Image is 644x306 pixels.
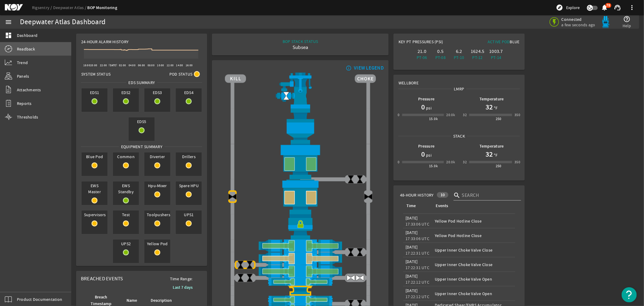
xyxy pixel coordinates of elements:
[562,22,595,28] span: a few seconds ago
[81,39,129,45] span: 24-Hour Alarm History
[113,181,139,196] span: EWS Standby
[127,297,137,304] div: Name
[113,239,139,248] span: UPS2
[414,54,430,60] div: PT-06
[485,102,493,112] h1: 32
[282,91,291,100] img: Valve2Open.png
[418,143,434,149] b: Pressure
[225,144,376,179] img: UpperAnnularOpen.png
[625,0,639,15] button: more_vert
[451,54,467,60] div: PT-10
[435,218,512,224] div: Yellow Pod Hotline Close
[414,48,430,54] div: 21.0
[556,4,563,11] mat-icon: explore
[81,71,111,77] span: System Status
[165,276,198,282] span: Time Range:
[32,5,53,10] a: Rigsentry
[129,117,155,126] span: EDS5
[418,96,434,102] b: Pressure
[364,192,373,201] img: Valve2Close.png
[488,54,504,60] div: PT-14
[463,112,467,118] div: 32
[435,276,512,282] div: Upper Inner Choke Valve Open
[283,44,318,50] div: Subsea
[81,275,123,282] span: Breached Events
[53,5,88,10] a: Deepwater Atlas
[562,17,595,22] span: Connected
[446,112,455,118] div: 20.0k
[168,282,197,293] button: Last 7 days
[176,63,183,67] text: 14:00
[614,4,621,11] mat-icon: support_agent
[425,152,431,158] span: psi
[90,63,97,67] text: 20:00
[510,39,520,44] span: Blue
[496,163,501,169] div: 250
[138,63,145,67] text: 06:00
[514,159,520,165] div: 350
[355,175,364,184] img: ValveClose.png
[176,88,202,97] span: EDS4
[176,152,202,161] span: Drillers
[553,3,582,12] button: Explore
[622,287,637,302] button: Open Resource Center
[144,239,170,248] span: Yellow Pod
[354,65,384,71] div: VIEW LEGEND
[429,163,438,169] div: 15.0k
[225,239,376,252] img: ShearRamOpen.png
[446,159,455,165] div: 20.0k
[405,215,418,221] legacy-datetime-component: [DATE]
[405,244,418,250] legacy-datetime-component: [DATE]
[17,87,41,93] span: Attachments
[493,152,498,158] span: °F
[566,5,580,11] span: Explore
[421,102,425,112] h1: 0
[176,210,202,219] span: UPS1
[144,181,170,190] span: Hpu-Mixer
[151,297,172,304] div: Description
[245,260,254,269] img: ValveClose.png
[17,46,35,52] span: Readback
[119,63,126,67] text: 02:00
[17,100,32,106] span: Reports
[144,88,170,97] span: EDS3
[144,152,170,161] span: Diverter
[435,291,512,297] div: Upper Inner Choke Valve Open
[496,116,501,122] div: 250
[169,71,193,77] span: Pod Status
[236,260,245,269] img: ValveClose.png
[405,259,418,264] legacy-datetime-component: [DATE]
[469,54,485,60] div: PT-12
[398,159,399,165] div: 0
[17,114,38,120] span: Thresholds
[462,192,516,199] input: Search
[225,296,376,304] img: PipeRamOpen.png
[228,192,237,201] img: Valve2Close.png
[479,143,504,149] b: Temperature
[346,248,355,257] img: ValveClose.png
[601,5,608,11] button: 78
[405,294,429,299] legacy-datetime-component: 17:22:12 UTC
[17,73,29,79] span: Panels
[451,48,467,54] div: 6.2
[451,133,467,139] span: Stack
[20,19,105,25] div: Deepwater Atlas Dashboard
[82,210,107,219] span: Supervisors
[82,88,107,97] span: EDS1
[355,273,364,282] img: ValveOpen.png
[17,296,62,302] span: Product Documentation
[405,273,418,279] legacy-datetime-component: [DATE]
[514,112,520,118] div: 350
[405,203,428,209] div: Time
[405,221,429,227] legacy-datetime-component: 17:33:06 UTC
[83,63,90,67] text: 18:00
[436,203,448,209] div: Events
[17,32,37,38] span: Dashboard
[406,203,416,209] div: Time
[150,297,177,304] div: Description
[167,63,174,67] text: 12:00
[82,152,107,161] span: Blue Pod
[623,23,631,29] span: Help
[485,149,493,159] h1: 32
[400,192,434,198] span: 48-Hour History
